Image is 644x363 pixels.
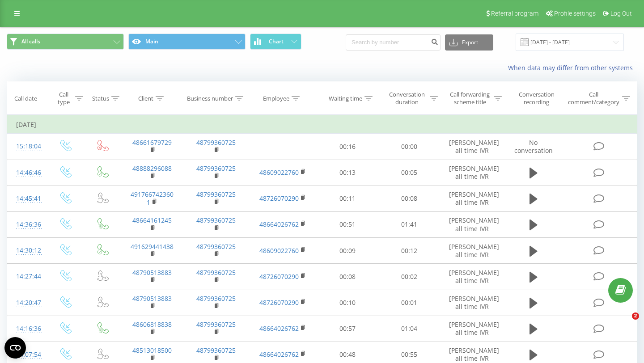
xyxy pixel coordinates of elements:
button: Main [128,34,246,50]
td: 00:51 [317,211,379,237]
div: 14:30:12 [16,242,38,259]
a: 48664026762 [259,324,299,333]
div: 14:46:46 [16,164,38,181]
div: Call comment/category [568,91,620,106]
a: 48609022760 [259,246,299,255]
div: Waiting time [329,95,362,102]
div: Employee [263,95,289,102]
span: 2 [632,312,639,320]
td: 01:04 [378,316,440,342]
span: Profile settings [554,10,596,17]
a: 48664026762 [259,220,299,228]
td: [PERSON_NAME] all time IVR [440,160,504,186]
a: 48609022760 [259,168,299,177]
a: 48888296088 [132,164,172,173]
div: Conversation recording [512,91,561,106]
td: [PERSON_NAME] all time IVR [440,264,504,290]
td: [PERSON_NAME] all time IVR [440,134,504,160]
td: 00:00 [378,134,440,160]
td: [PERSON_NAME] all time IVR [440,211,504,237]
button: Chart [250,34,301,50]
a: 48726070290 [259,298,299,307]
a: 48664161245 [132,216,172,224]
div: 14:16:36 [16,320,38,338]
span: Chart [269,38,284,45]
td: 00:05 [378,160,440,186]
td: [PERSON_NAME] all time IVR [440,186,504,211]
div: 14:36:36 [16,216,38,233]
a: 48799360725 [196,164,236,173]
button: All calls [7,34,124,50]
a: 48790513883 [132,268,172,277]
a: 48799360725 [196,242,236,251]
td: 00:09 [317,238,379,264]
div: 14:45:41 [16,190,38,207]
button: Open CMP widget [4,337,26,359]
span: All calls [21,38,40,45]
td: 00:08 [317,264,379,290]
td: [PERSON_NAME] all time IVR [440,238,504,264]
a: 4917667423601 [131,190,174,207]
a: 48799360725 [196,268,236,277]
button: Export [445,34,493,51]
td: [PERSON_NAME] all time IVR [440,290,504,316]
a: 48799360725 [196,216,236,224]
a: 48513018500 [132,346,172,355]
a: 491629441438 [131,242,174,251]
span: Log Out [610,10,632,17]
a: 48606818838 [132,320,172,329]
iframe: Intercom live chat [614,312,635,334]
a: 48799360725 [196,294,236,303]
div: 14:27:44 [16,268,38,285]
td: 00:57 [317,316,379,342]
div: Status [92,95,109,102]
td: 00:16 [317,134,379,160]
a: 48664026762 [259,350,299,359]
td: [DATE] [7,116,637,134]
a: When data may differ from other systems [508,63,637,72]
a: 48726070290 [259,272,299,281]
div: Conversation duration [386,91,428,106]
input: Search by number [346,34,441,51]
a: 48661679729 [132,138,172,147]
a: 48726070290 [259,194,299,203]
div: Business number [187,95,233,102]
div: Client [138,95,153,102]
a: 48799360725 [196,346,236,355]
td: 00:10 [317,290,379,316]
div: 14:20:47 [16,294,38,312]
div: Call date [14,95,37,102]
span: Referral program [491,10,538,17]
td: 00:01 [378,290,440,316]
div: Call type [54,91,73,106]
a: 48799360725 [196,138,236,147]
td: 00:08 [378,186,440,211]
td: [PERSON_NAME] all time IVR [440,316,504,342]
div: 15:18:04 [16,138,38,155]
a: 48799360725 [196,190,236,198]
span: No conversation [514,138,553,155]
td: 00:11 [317,186,379,211]
div: Call forwarding scheme title [448,91,491,106]
td: 00:13 [317,160,379,186]
td: 01:41 [378,211,440,237]
a: 48790513883 [132,294,172,303]
td: 00:02 [378,264,440,290]
a: 48799360725 [196,320,236,329]
td: 00:12 [378,238,440,264]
